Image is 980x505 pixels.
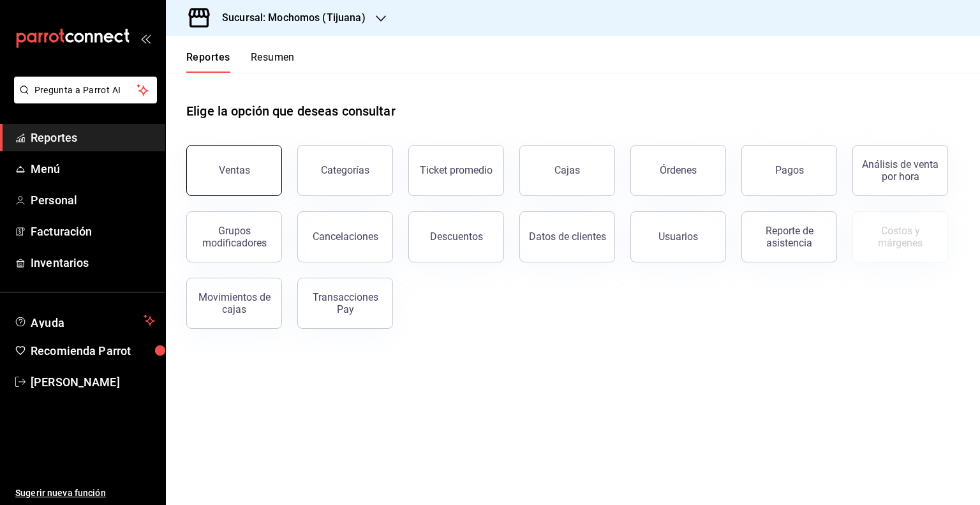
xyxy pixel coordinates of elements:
a: Cajas [519,145,615,196]
button: Descuentos [408,211,504,262]
span: Recomienda Parrot [31,342,155,359]
div: Ventas [219,164,250,176]
span: Menú [31,160,155,177]
button: Grupos modificadores [186,211,282,262]
a: Pregunta a Parrot AI [9,93,157,106]
div: Costos y márgenes [861,225,940,249]
div: Transacciones Pay [306,291,385,315]
button: Categorías [297,145,393,196]
button: Transacciones Pay [297,278,393,329]
div: Ticket promedio [420,164,493,176]
div: Cajas [554,163,581,178]
h3: Sucursal: Mochomos (Tijuana) [212,10,366,26]
div: Categorías [321,164,369,176]
button: Análisis de venta por hora [852,145,948,196]
button: Órdenes [630,145,726,196]
span: Reportes [31,129,155,146]
button: Ticket promedio [408,145,504,196]
span: Facturación [31,223,155,240]
div: Reporte de asistencia [750,225,829,249]
button: Cancelaciones [297,211,393,262]
div: Pagos [775,164,804,176]
div: Análisis de venta por hora [861,158,940,183]
button: Movimientos de cajas [186,278,282,329]
span: Ayuda [31,313,138,328]
button: open_drawer_menu [140,33,151,43]
div: Órdenes [660,164,697,176]
div: Grupos modificadores [195,225,274,249]
div: Descuentos [430,230,483,243]
span: Inventarios [31,254,155,271]
span: Sugerir nueva función [15,486,155,500]
div: Cancelaciones [313,230,378,243]
span: Personal [31,192,155,209]
h1: Elige la opción que deseas consultar [186,102,396,121]
button: Datos de clientes [519,211,615,262]
button: Pagos [741,145,837,196]
span: [PERSON_NAME] [31,373,155,391]
div: Movimientos de cajas [195,291,274,315]
button: Reporte de asistencia [741,211,837,262]
div: navigation tabs [186,51,295,73]
button: Contrata inventarios para ver este reporte [852,211,948,262]
button: Pregunta a Parrot AI [14,77,157,103]
div: Datos de clientes [529,230,606,243]
button: Usuarios [630,211,726,262]
div: Usuarios [658,230,698,243]
button: Reportes [186,51,230,73]
button: Ventas [186,145,282,196]
button: Resumen [251,51,295,73]
span: Pregunta a Parrot AI [34,84,137,97]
